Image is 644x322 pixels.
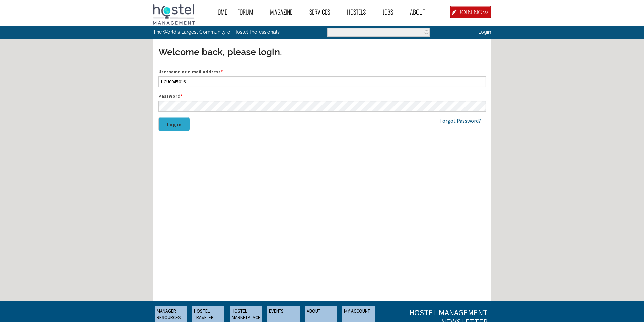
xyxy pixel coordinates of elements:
input: Enter the terms you wish to search for. [327,28,430,37]
a: Services [304,4,342,20]
a: Jobs [378,4,405,20]
a: Magazine [265,4,304,20]
a: Forgot Password? [439,117,481,124]
a: Forum [232,4,265,20]
label: Username or e-mail address [158,68,486,75]
a: Login [478,29,491,35]
p: The World's Largest Community of Hostel Professionals. [153,26,294,38]
button: Log in [158,117,190,131]
a: Home [209,4,232,20]
h3: Welcome back, please login. [158,46,486,58]
label: Password [158,93,486,100]
a: JOIN NOW [450,6,491,18]
span: This field is required. [181,93,183,99]
span: This field is required. [221,69,223,75]
img: Hostel Management Home [153,4,195,25]
a: About [405,4,437,20]
a: Hostels [342,4,378,20]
